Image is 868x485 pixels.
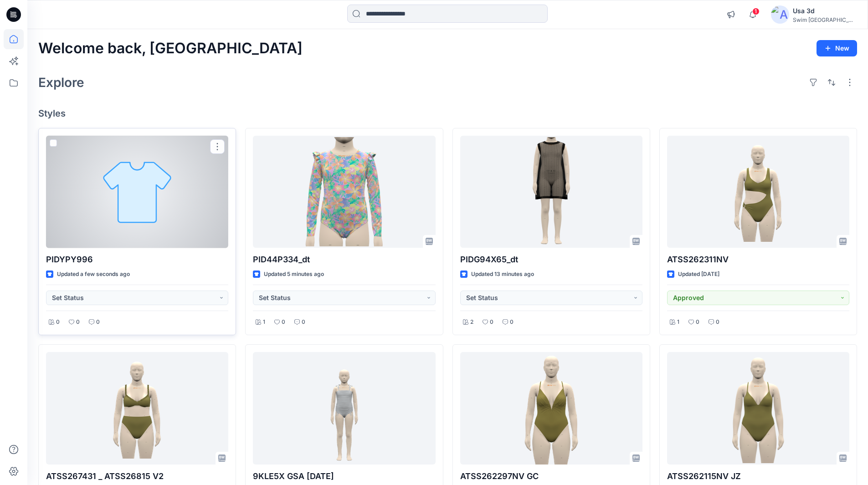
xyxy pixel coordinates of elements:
[460,136,642,248] a: PIDG94X65_dt
[38,40,303,57] h2: Welcome back, [GEOGRAPHIC_DATA]
[470,317,473,327] p: 2
[56,317,60,327] p: 0
[264,270,324,279] p: Updated 5 minutes ago
[253,253,435,266] p: PID44P334_dt
[793,16,857,23] div: Swim [GEOGRAPHIC_DATA]
[76,317,80,327] p: 0
[793,5,857,16] div: Usa 3d
[510,317,514,327] p: 0
[667,352,849,465] a: ATSS262115NV JZ
[678,270,719,279] p: Updated [DATE]
[716,317,719,327] p: 0
[460,470,642,483] p: ATSS262297NV GC
[667,470,849,483] p: ATSS262115NV JZ
[46,470,228,483] p: ATSS267431 _ ATSS26815 V2
[253,136,435,248] a: PID44P334_dt
[46,352,228,465] a: ATSS267431 _ ATSS26815 V2
[460,253,642,266] p: PIDG94X65_dt
[38,108,857,119] h4: Styles
[253,470,435,483] p: 9KLE5X GSA [DATE]
[667,253,849,266] p: ATSS262311NV
[57,270,130,279] p: Updated a few seconds ago
[46,253,228,266] p: PIDYPY996
[38,75,84,90] h2: Explore
[96,317,100,327] p: 0
[677,317,679,327] p: 1
[817,40,857,56] button: New
[302,317,305,327] p: 0
[282,317,285,327] p: 0
[460,352,642,465] a: ATSS262297NV GC
[471,270,534,279] p: Updated 13 minutes ago
[253,352,435,465] a: 9KLE5X GSA 2025.07.31
[752,8,760,15] span: 1
[490,317,493,327] p: 0
[667,136,849,248] a: ATSS262311NV
[771,5,789,24] img: avatar
[46,136,228,248] a: PIDYPY996
[696,317,699,327] p: 0
[263,317,265,327] p: 1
